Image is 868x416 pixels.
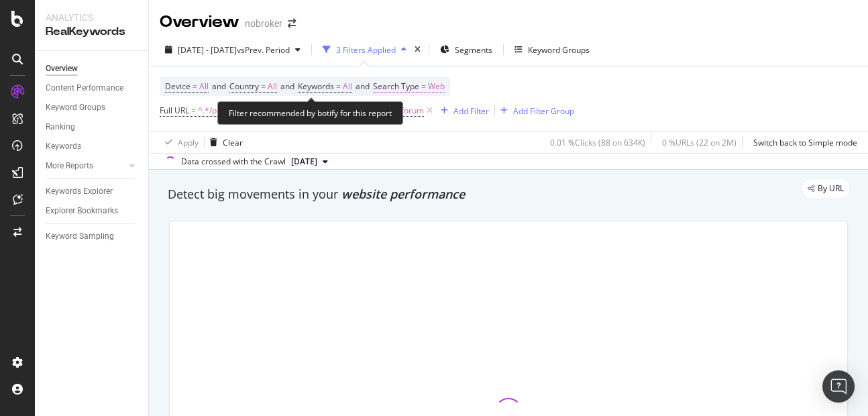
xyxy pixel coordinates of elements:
div: Keyword Groups [46,101,105,115]
div: times [412,43,423,56]
div: Keyword Groups [528,44,590,56]
span: Keywords [298,81,334,92]
span: 2025 Aug. 4th [291,156,317,168]
span: = [191,105,196,116]
a: Keywords Explorer [46,185,139,199]
div: Explorer Bookmarks [46,204,118,218]
div: Switch back to Simple mode [753,137,857,148]
div: Clear [223,137,243,148]
div: nobroker [245,17,282,30]
a: Overview [46,62,139,76]
div: Open Intercom Messenger [822,370,855,403]
span: Device [165,81,191,92]
button: 3 Filters Applied [317,39,412,60]
button: Clear [205,132,243,153]
span: = [193,81,197,92]
button: [DATE] - [DATE]vsPrev. Period [160,39,306,60]
span: Country [229,81,259,92]
span: and [280,81,294,92]
button: Add Filter [435,103,489,119]
div: Overview [46,62,78,76]
div: Analytics [46,11,138,24]
div: Add Filter Group [513,105,574,117]
div: Keywords Explorer [46,185,113,199]
span: vs Prev. Period [237,44,290,56]
a: Explorer Bookmarks [46,204,139,218]
div: RealKeywords [46,24,138,40]
div: Apply [178,137,199,148]
a: Ranking [46,120,139,134]
span: All [343,77,352,96]
div: Add Filter [453,105,489,117]
span: Full URL [160,105,189,116]
a: Keyword Sampling [46,229,139,244]
div: Ranking [46,120,75,134]
a: Keyword Groups [46,101,139,115]
button: Add Filter Group [495,103,574,119]
span: Web [428,77,445,96]
button: Segments [435,39,498,60]
span: By URL [818,185,844,193]
a: Content Performance [46,81,139,95]
div: Filter recommended by botify for this report [217,101,403,125]
span: All [268,77,277,96]
div: Keyword Sampling [46,229,114,244]
span: All [199,77,209,96]
span: Segments [455,44,492,56]
div: More Reports [46,159,93,173]
button: Apply [160,132,199,153]
button: Switch back to Simple mode [748,132,857,153]
a: Keywords [46,140,139,154]
div: 0 % URLs ( 22 on 2M ) [662,137,737,148]
div: Keywords [46,140,81,154]
button: [DATE] [286,154,333,170]
span: Search Type [373,81,419,92]
span: = [421,81,426,92]
div: 3 Filters Applied [336,44,396,56]
span: = [336,81,341,92]
span: and [356,81,370,92]
span: [DATE] - [DATE] [178,44,237,56]
div: Content Performance [46,81,123,95]
span: = [261,81,266,92]
div: legacy label [802,179,849,198]
button: Keyword Groups [509,39,595,60]
div: Data crossed with the Crawl [181,156,286,168]
div: 0.01 % Clicks ( 88 on 634K ) [550,137,645,148]
div: arrow-right-arrow-left [288,19,296,28]
span: and [212,81,226,92]
span: ^.*/property-management.*$ [198,101,309,120]
a: More Reports [46,159,125,173]
div: Overview [160,11,239,34]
